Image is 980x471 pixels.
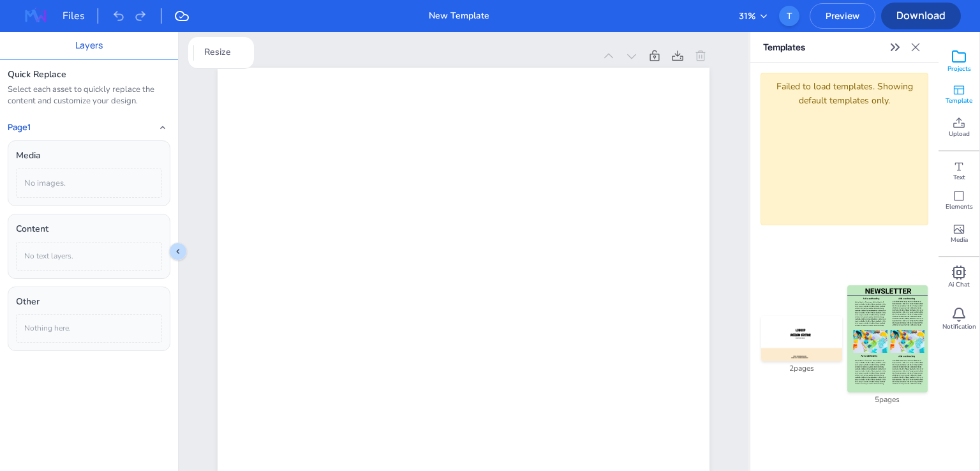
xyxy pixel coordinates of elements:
span: 2 pages [789,363,814,375]
span: Preview [810,10,875,22]
div: No text layers. [16,242,162,271]
span: Resize [202,45,234,59]
div: Nothing here. [16,314,162,343]
span: Upload [949,130,970,138]
div: Content [16,222,162,236]
p: Templates [763,32,885,63]
span: Ai Chat [948,280,970,289]
div: Failed to load templates. Showing default templates only. [761,73,928,225]
span: Template [946,96,972,105]
span: Notification [942,322,976,331]
img: Template 1 [761,316,842,361]
button: Download [881,3,961,29]
button: Open user menu [779,6,799,26]
div: No images. [16,168,162,198]
button: Preview [810,3,875,29]
button: Layers [75,38,103,52]
img: Template 2 [847,285,928,392]
img: MagazineWorks Logo [15,6,56,26]
div: Media [16,149,162,163]
button: Expand sidebar [885,37,905,57]
div: Quick Replace [8,68,170,82]
h4: Page 1 [8,123,31,133]
div: T [779,6,799,26]
div: Other [16,295,162,309]
span: Media [951,235,968,244]
button: 31% [739,9,769,23]
div: Page 1 [218,49,595,63]
div: Select each asset to quickly replace the content and customize your design. [8,84,170,107]
span: Elements [946,202,973,211]
span: Download [881,8,961,22]
button: Collapse [155,120,170,135]
div: New Template [429,9,489,23]
span: Text [953,173,965,182]
span: 5 pages [875,394,900,406]
button: Collapse sidebar [169,243,187,260]
span: Projects [947,64,971,73]
div: Files [63,8,98,24]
